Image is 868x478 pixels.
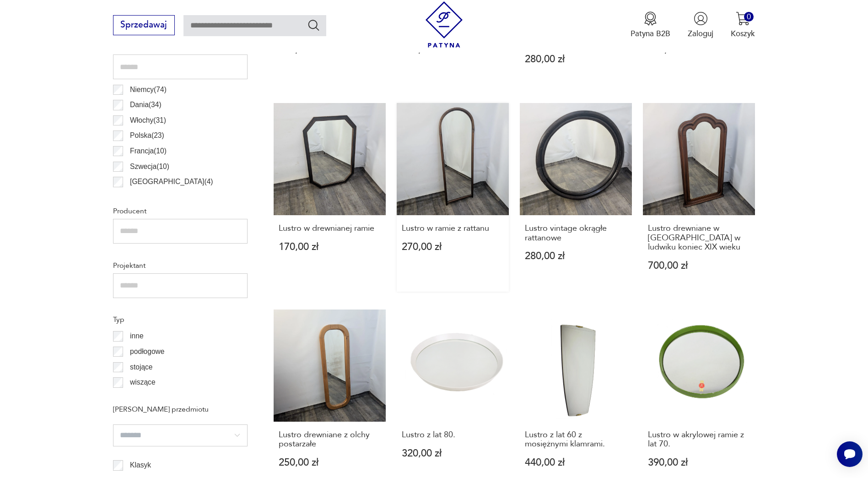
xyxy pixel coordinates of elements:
[648,261,750,271] p: 700,00 zł
[402,45,504,54] p: 600,00 zł
[130,84,167,96] p: Niemcy ( 74 )
[744,12,754,22] div: 0
[130,330,143,342] p: inne
[113,15,175,35] button: Sprzedawaj
[648,224,750,252] h3: Lustro drewniane w [GEOGRAPHIC_DATA] w ludwiku koniec XIX wieku
[130,346,164,358] p: podłogowe
[837,441,863,467] iframe: Smartsupp widget button
[130,161,169,173] p: Szwecja ( 10 )
[631,11,670,39] a: Ikona medaluPatyna B2B
[648,430,750,449] h3: Lustro w akrylowej ramie z lat 70.
[631,11,670,39] button: Patyna B2B
[402,242,504,252] p: 270,00 zł
[279,224,381,233] h3: Lustro w drewnianej ramie
[648,458,750,467] p: 390,00 zł
[130,176,213,188] p: [GEOGRAPHIC_DATA] ( 4 )
[525,458,627,467] p: 440,00 zł
[279,45,381,54] p: 600,00 zł
[113,205,248,217] p: Producent
[113,22,175,29] a: Sprzedawaj
[130,459,151,471] p: Klasyk
[520,103,632,292] a: Lustro vintage okrągłe rattanoweLustro vintage okrągłe rattanowe280,00 zł
[731,28,755,39] p: Koszyk
[397,103,509,292] a: Lustro w ramie z rattanuLustro w ramie z rattanu270,00 zł
[402,224,504,233] h3: Lustro w ramie z rattanu
[736,11,750,26] img: Ikona koszyka
[279,458,381,467] p: 250,00 zł
[631,28,670,39] p: Patyna B2B
[274,103,386,292] a: Lustro w drewnianej ramieLustro w drewnianej ramie170,00 zł
[648,45,750,54] p: 280,00 zł
[643,11,658,26] img: Ikona medalu
[525,54,627,64] p: 280,00 zł
[694,11,708,26] img: Ikonka użytkownika
[130,145,167,157] p: Francja ( 10 )
[402,449,504,458] p: 320,00 zł
[130,99,162,111] p: Dania ( 34 )
[130,114,166,126] p: Włochy ( 31 )
[731,11,755,39] button: 0Koszyk
[525,224,627,243] h3: Lustro vintage okrągłe rattanowe
[525,251,627,261] p: 280,00 zł
[643,103,755,292] a: Lustro drewniane w mahoniu w ludwiku koniec XIX wiekuLustro drewniane w [GEOGRAPHIC_DATA] w ludwi...
[130,191,170,203] p: Hiszpania ( 4 )
[279,242,381,252] p: 170,00 zł
[688,28,713,39] p: Zaloguj
[113,260,248,272] p: Projektant
[130,130,164,141] p: Polska ( 23 )
[130,376,155,388] p: wiszące
[113,314,248,326] p: Typ
[525,430,627,449] h3: Lustro z lat 60 z mosiężnymi klamrami.
[279,430,381,449] h3: Lustro drewniane z olchy postarzałe
[130,361,152,373] p: stojące
[402,430,504,440] h3: Lustro z lat 80.
[421,1,467,48] img: Patyna - sklep z meblami i dekoracjami vintage
[688,11,713,39] button: Zaloguj
[307,18,320,32] button: Szukaj
[113,403,248,415] p: [PERSON_NAME] przedmiotu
